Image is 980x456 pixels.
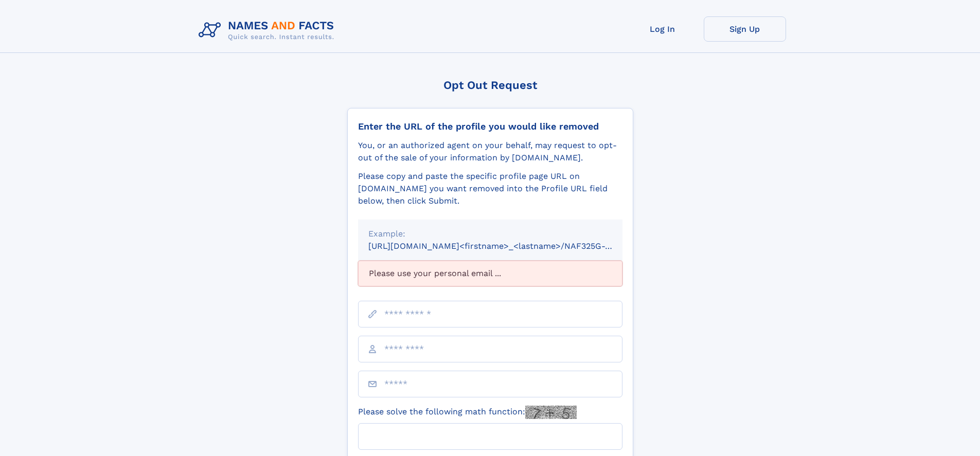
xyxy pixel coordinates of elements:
div: Opt Out Request [347,79,633,92]
img: Logo Names and Facts [194,16,343,44]
label: Please solve the following math function: [358,406,577,419]
div: Please copy and paste the specific profile page URL on [DOMAIN_NAME] you want removed into the Pr... [358,170,622,207]
div: Enter the URL of the profile you would like removed [358,121,622,132]
div: Please use your personal email ... [358,261,622,286]
small: [URL][DOMAIN_NAME]<firstname>_<lastname>/NAF325G-xxxxxxxx [368,241,642,251]
div: Example: [368,228,612,240]
a: Log In [621,16,704,42]
a: Sign Up [704,16,786,42]
div: You, or an authorized agent on your behalf, may request to opt-out of the sale of your informatio... [358,139,622,164]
